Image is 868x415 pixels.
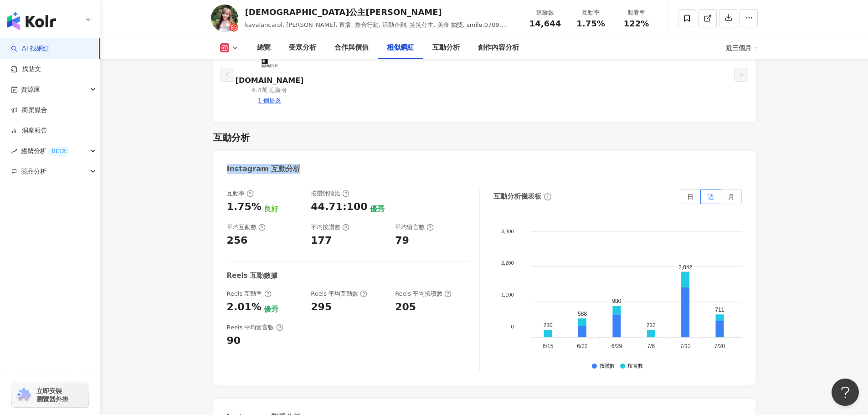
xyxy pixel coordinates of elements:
[256,45,283,76] a: KOL Avatar
[227,223,266,231] div: 平均互動數
[600,364,615,369] div: 按讚數
[21,79,40,100] span: 資源庫
[395,234,409,248] div: 79
[236,76,304,86] a: [DOMAIN_NAME]
[529,19,561,28] span: 14,644
[728,193,734,200] span: 月
[227,290,272,298] div: Reels 互動率
[252,86,287,94] div: 6.4萬 追蹤者
[11,65,41,74] a: 找貼文
[245,6,518,18] div: [DEMOGRAPHIC_DATA]公主[PERSON_NAME]
[36,387,68,403] span: 立即安裝 瀏覽器外掛
[211,5,238,32] img: KOL Avatar
[311,223,349,231] div: 平均按讚數
[311,190,349,198] div: 按讚評論比
[334,42,369,53] div: 合作與價值
[714,343,725,349] tspan: 7/20
[311,200,367,214] div: 44.71:100
[395,300,416,314] div: 205
[257,42,271,53] div: 總覽
[576,19,605,28] span: 1.75%
[12,383,88,407] a: chrome extension立即安裝 瀏覽器外掛
[501,260,514,266] tspan: 2,200
[227,300,262,314] div: 2.01%
[680,343,691,349] tspan: 7/13
[647,343,655,349] tspan: 7/6
[213,131,250,144] div: 互動分析
[501,292,514,297] tspan: 1,100
[245,21,507,37] span: kavalancarol, [PERSON_NAME], 直播, 整合行銷, 活動企劃, 笑笑公主, 美食 抽獎, smile.0709, [PERSON_NAME]
[370,204,385,214] div: 優秀
[687,193,693,200] span: 日
[7,12,56,30] img: logo
[289,42,316,53] div: 受眾分析
[311,300,332,314] div: 295
[543,343,554,349] tspan: 6/15
[264,304,278,314] div: 優秀
[611,343,622,349] tspan: 6/29
[21,161,46,182] span: 競品分析
[311,234,332,248] div: 177
[227,200,262,214] div: 1.75%
[619,8,654,17] div: 觀看率
[832,379,859,406] iframe: Help Scout Beacon - Open
[478,42,519,53] div: 創作內容分析
[227,234,248,248] div: 256
[11,126,47,135] a: 洞察報告
[11,44,49,53] a: searchAI 找網紅
[395,290,452,298] div: Reels 平均按讚數
[493,192,541,201] div: 互動分析儀表板
[624,19,649,28] span: 122%
[258,97,281,105] div: 1 個提及
[227,164,301,174] div: Instagram 互動分析
[708,193,714,200] span: 週
[628,364,643,369] div: 留言數
[21,141,69,161] span: 趨勢分析
[726,41,758,55] div: 近三個月
[501,229,514,234] tspan: 3,300
[227,323,283,332] div: Reels 平均留言數
[227,334,241,348] div: 90
[227,190,254,198] div: 互動率
[395,223,434,231] div: 平均留言數
[543,192,553,202] span: info-circle
[311,290,367,298] div: Reels 平均互動數
[15,388,32,402] img: chrome extension
[11,148,17,154] span: rise
[574,8,608,17] div: 互動率
[387,42,414,53] div: 相似網紅
[48,147,69,156] div: BETA
[432,42,460,53] div: 互動分析
[577,343,588,349] tspan: 6/22
[227,271,277,281] div: Reels 互動數據
[511,324,514,329] tspan: 0
[734,68,748,82] button: right
[11,106,47,115] a: 商案媒合
[264,204,278,214] div: 良好
[221,68,234,82] button: left
[528,8,563,17] div: 追蹤數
